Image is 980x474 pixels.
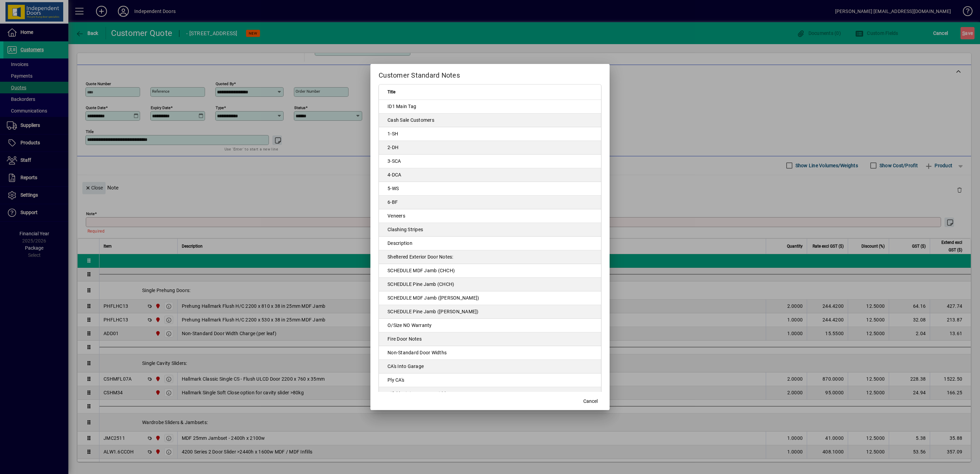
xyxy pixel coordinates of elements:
[379,168,601,182] td: 4-DCA
[379,278,601,291] td: SCHEDULE Pine Jamb (CHCH)
[379,387,601,401] td: Bifold Minimum Door Width
[379,250,601,264] td: Sheltered Exterior Door Notes:
[379,291,601,305] td: SCHEDULE MDF Jamb ([PERSON_NAME])
[379,196,601,209] td: 6-BF
[379,223,601,237] td: Clashing Stripes
[379,332,601,346] td: Fire Door Notes
[379,100,601,114] td: ID1 Main Tag
[379,373,601,387] td: Ply CA's
[379,182,601,196] td: 5-WS
[379,264,601,278] td: SCHEDULE MDF Jamb (CHCH)
[379,155,601,168] td: 3-SCA
[379,237,601,250] td: Description
[583,398,598,405] span: Cancel
[580,395,601,407] button: Cancel
[379,127,601,141] td: 1-SH
[379,319,601,332] td: O/Size NO Warranty
[379,346,601,360] td: Non-Standard Door Widths
[370,64,610,84] h2: Customer Standard Notes
[387,88,395,96] span: Title
[379,209,601,223] td: Veneers
[379,141,601,155] td: 2-DH
[379,114,601,127] td: Cash Sale Customers
[379,305,601,319] td: SCHEDULE Pine Jamb ([PERSON_NAME])
[379,360,601,373] td: CA's Into Garage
